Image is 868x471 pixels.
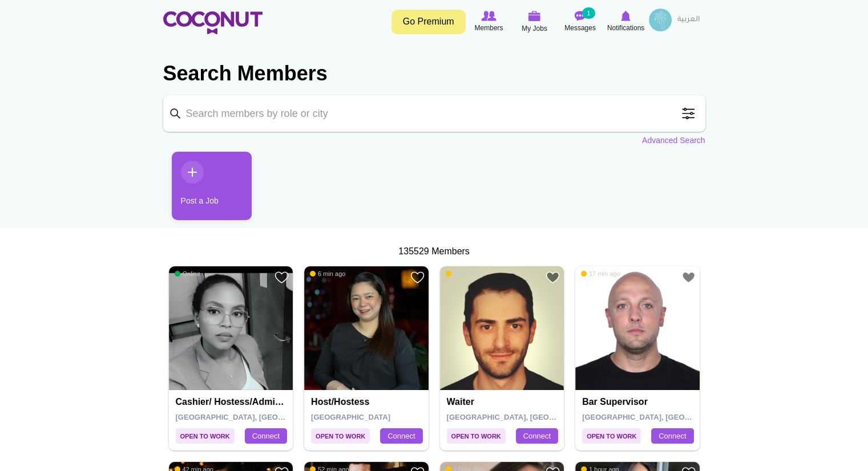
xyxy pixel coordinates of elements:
a: Connect [651,428,693,444]
a: Messages Messages 1 [558,9,603,35]
h4: Host/Hostess [311,397,425,407]
img: My Jobs [528,11,541,21]
span: Open to Work [176,428,235,444]
img: Messages [575,11,586,21]
a: العربية [672,9,705,31]
a: Post a Job [172,152,252,220]
li: 1 / 1 [163,152,243,229]
span: [GEOGRAPHIC_DATA], [GEOGRAPHIC_DATA] [582,413,745,421]
h2: Search Members [163,60,705,87]
div: 135529 Members [163,245,705,258]
span: Messages [564,22,596,34]
span: Notifications [607,22,644,34]
a: Add to Favourites [274,270,289,285]
span: Open to Work [311,428,370,444]
h4: Cashier/ hostess/admin cashier [176,397,289,407]
span: Open to Work [582,428,641,444]
span: [GEOGRAPHIC_DATA], [GEOGRAPHIC_DATA] [176,413,338,421]
a: Connect [516,428,558,444]
img: Notifications [621,11,631,21]
span: [GEOGRAPHIC_DATA] [311,413,390,421]
span: 17 min ago [581,270,620,278]
a: Connect [380,428,422,444]
span: My Jobs [522,23,547,34]
h4: Waiter [447,397,560,407]
a: Browse Members Members [466,9,512,35]
span: Members [474,22,503,34]
span: Online [175,270,201,278]
a: Connect [245,428,287,444]
img: Browse Members [481,11,496,21]
h4: Bar Supervisor [582,397,696,407]
span: [GEOGRAPHIC_DATA], [GEOGRAPHIC_DATA] [447,413,609,421]
a: Add to Favourites [681,270,696,285]
span: Open to Work [447,428,506,444]
a: My Jobs My Jobs [512,9,558,35]
span: 6 min ago [446,270,481,278]
img: Home [163,11,263,34]
a: Advanced Search [642,135,705,146]
span: 6 min ago [310,270,345,278]
input: Search members by role or city [163,95,705,132]
a: Notifications Notifications [603,9,649,35]
a: Add to Favourites [410,270,425,285]
a: Add to Favourites [546,270,560,285]
small: 1 [582,7,595,19]
a: Go Premium [391,10,466,34]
